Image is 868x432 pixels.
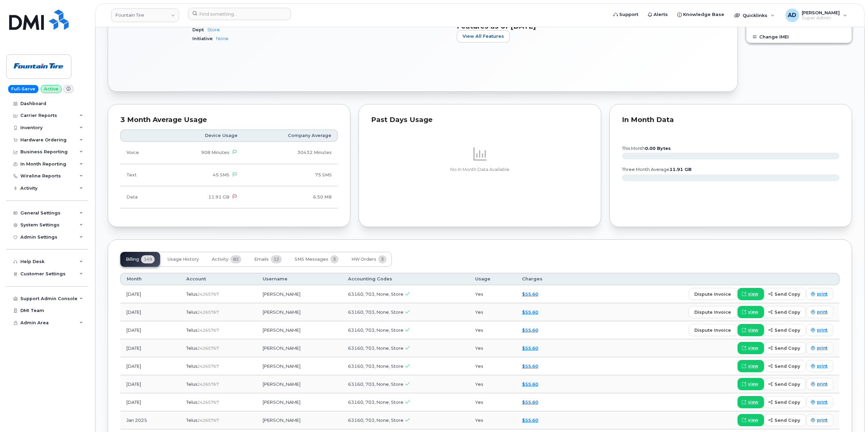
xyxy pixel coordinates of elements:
td: Yes [469,411,516,429]
tspan: 0.00 Bytes [645,146,671,151]
a: view [737,414,764,426]
span: Activity [212,257,228,262]
a: view [737,324,764,336]
td: Jan 2025 [120,411,180,429]
td: [DATE] [120,357,180,375]
span: Alerts [654,11,668,18]
a: view [737,396,764,408]
span: SMS Messages [295,257,328,262]
span: 24265767 [197,382,219,387]
span: Knowledge Base [683,11,724,18]
button: send copy [764,396,806,408]
span: 63160, 703, None, Store [348,417,403,423]
a: print [806,288,833,300]
span: 45 SMS [213,172,229,177]
text: this month [622,146,671,151]
span: view [748,345,758,351]
span: print [817,363,828,369]
a: None [216,36,228,41]
span: Telus [186,417,197,423]
span: Support [619,11,638,18]
a: print [806,360,833,372]
td: Yes [469,393,516,411]
a: print [806,306,833,318]
td: [PERSON_NAME] [257,357,342,375]
span: 24265767 [197,400,219,405]
span: Dept [192,27,207,32]
span: print [817,327,828,333]
span: 63160, 703, None, Store [348,291,403,297]
span: view [748,363,758,369]
td: 6.50 MB [244,186,338,208]
a: $55.60 [522,291,538,297]
span: 24265767 [197,364,219,369]
td: [DATE] [120,285,180,303]
span: print [817,291,828,297]
button: Change IMEI [746,31,852,43]
span: 11.91 GB [208,194,229,200]
td: [DATE] [120,339,180,357]
span: 82 [230,255,241,263]
button: dispute invoice [689,288,737,300]
span: print [817,399,828,405]
span: 908 Minutes [201,150,229,155]
td: Yes [469,375,516,393]
span: 63160, 703, None, Store [348,363,403,369]
a: print [806,342,833,354]
span: Super Admin [802,15,840,21]
span: view [748,399,758,405]
a: print [806,324,833,336]
td: [PERSON_NAME] [257,285,342,303]
span: 63160, 703, None, Store [348,327,403,333]
span: 3 [378,255,386,263]
div: 3 Month Average Usage [120,117,338,123]
span: Telus [186,309,197,315]
span: AD [788,11,796,19]
span: send copy [775,291,800,297]
td: Voice [120,142,162,164]
td: [DATE] [120,321,180,339]
span: 63160, 703, None, Store [348,381,403,387]
span: [PERSON_NAME] [802,10,840,15]
button: dispute invoice [689,324,737,336]
td: Yes [469,303,516,321]
td: [PERSON_NAME] [257,339,342,357]
td: Yes [469,321,516,339]
th: Accounting Codes [342,273,469,285]
span: dispute invoice [694,291,731,297]
th: Company Average [244,129,338,142]
span: Emails [254,257,269,262]
span: 24265767 [197,418,219,423]
span: view [748,309,758,315]
a: print [806,414,833,426]
a: view [737,306,764,318]
td: [DATE] [120,375,180,393]
span: send copy [775,309,800,315]
button: send copy [764,288,806,300]
a: $55.60 [522,309,538,315]
a: $55.60 [522,327,538,333]
span: Telus [186,345,197,351]
td: [PERSON_NAME] [257,321,342,339]
text: three month average [622,167,692,172]
span: 3 [330,255,338,263]
button: send copy [764,342,806,354]
span: Quicklinks [743,13,767,18]
a: Fountain Tire [111,8,179,22]
td: 75 SMS [244,164,338,186]
span: 63160, 703, None, Store [348,399,403,405]
th: Charges [516,273,572,285]
span: send copy [775,417,800,424]
button: send copy [764,324,806,336]
button: View All Features [457,30,510,42]
p: No In Month Data Available [371,167,589,173]
div: Adil Derdak [781,8,852,22]
a: Store [207,27,220,32]
span: send copy [775,399,800,405]
span: dispute invoice [694,327,731,333]
a: $55.60 [522,381,538,387]
a: view [737,360,764,372]
span: Telus [186,399,197,405]
span: dispute invoice [694,309,731,315]
button: dispute invoice [689,306,737,318]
